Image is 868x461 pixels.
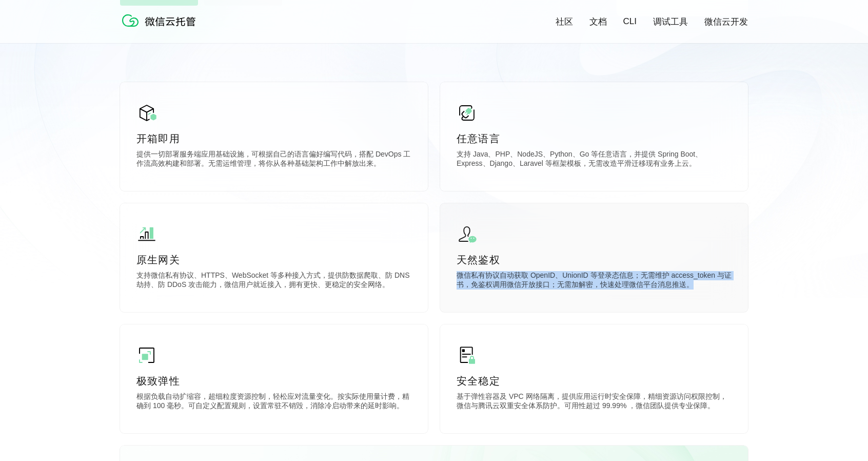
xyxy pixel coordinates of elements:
p: 支持微信私有协议、HTTPS、WebSocket 等多种接入方式，提供防数据爬取、防 DNS 劫持、防 DDoS 攻击能力，微信用户就近接入，拥有更快、更稳定的安全网络。 [136,271,411,292]
p: 根据负载自动扩缩容，超细粒度资源控制，轻松应对流量变化。按实际使用量计费，精确到 100 毫秒。可自定义配置规则，设置常驻不销毁，消除冷启动带来的延时影响。 [136,392,411,413]
a: 微信云托管 [120,24,202,32]
p: 基于弹性容器及 VPC 网络隔离，提供应用运行时安全保障，精细资源访问权限控制，微信与腾讯云双重安全体系防护。可用性超过 99.99% ，微信团队提供专业保障。 [457,392,732,413]
a: CLI [623,16,637,27]
img: 微信云托管 [120,10,202,31]
p: 支持 Java、PHP、NodeJS、Python、Go 等任意语言，并提供 Spring Boot、Express、Django、Laravel 等框架模板，无需改造平滑迁移现有业务上云。 [457,150,732,170]
a: 社区 [556,16,573,28]
a: 文档 [589,16,607,28]
p: 安全稳定 [457,374,732,388]
p: 天然鉴权 [457,253,732,267]
a: 调试工具 [653,16,688,28]
p: 任意语言 [457,131,732,146]
a: 微信云开发 [704,16,748,28]
p: 开箱即用 [136,131,411,146]
p: 微信私有协议自动获取 OpenID、UnionID 等登录态信息；无需维护 access_token 与证书，免鉴权调用微信开放接口；无需加解密，快速处理微信平台消息推送。 [457,271,732,292]
p: 极致弹性 [136,374,411,388]
p: 提供一切部署服务端应用基础设施，可根据自己的语言偏好编写代码，搭配 DevOps 工作流高效构建和部署。无需运维管理，将你从各种基础架构工作中解放出来。 [136,150,411,170]
p: 原生网关 [136,253,411,267]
